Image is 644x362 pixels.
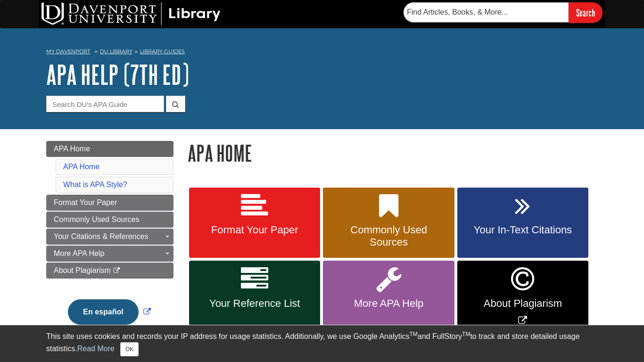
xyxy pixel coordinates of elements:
[54,215,139,223] span: Commonly Used Sources
[77,345,115,353] a: Read More
[46,212,173,228] a: Commonly Used Sources
[404,2,569,22] input: Find Articles, Books, & More...
[113,268,121,274] i: This link opens in a new window
[188,141,598,165] h1: APA Home
[120,342,139,356] button: Close
[63,163,99,171] a: APA Home
[330,224,447,248] span: Commonly Used Sources
[46,96,164,112] input: Search DU's APA Guide
[46,48,90,56] a: My Davenport
[569,2,603,23] input: Search
[54,198,117,206] span: Format Your Paper
[409,331,417,337] sup: TM
[46,331,598,356] div: This site uses cookies and records your IP address for usage statistics. Additionally, we use Goo...
[457,261,588,333] a: Link opens in new window
[462,331,470,337] sup: TM
[54,266,111,274] span: About Plagiarism
[464,297,581,310] span: About Plagiarism
[46,195,173,211] a: Format Your Paper
[68,299,138,325] button: En español
[54,232,148,240] span: Your Citations & References
[323,188,454,258] a: Commonly Used Sources
[100,48,132,55] a: DU Library
[464,224,581,236] span: Your In-Text Citations
[46,45,598,60] nav: breadcrumb
[63,181,127,189] a: What is APA Style?
[66,308,153,316] a: Link opens in new window
[46,141,173,157] a: APA Home
[457,188,588,258] a: Your In-Text Citations
[404,2,603,23] form: Searches DU Library's articles, books, and more
[46,246,173,262] a: More APA Help
[330,297,447,310] span: More APA Help
[196,224,313,236] span: Format Your Paper
[323,261,454,333] a: More APA Help
[196,297,313,310] span: Your Reference List
[46,60,189,89] a: APA Help (7th Ed)
[54,249,104,257] span: More APA Help
[189,188,320,258] a: Format Your Paper
[46,141,173,341] div: Guide Page Menu
[41,2,221,25] img: DU Library
[140,48,185,55] a: Library Guides
[46,229,173,245] a: Your Citations & References
[46,263,173,279] a: About Plagiarism
[54,145,90,153] span: APA Home
[189,261,320,333] a: Your Reference List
